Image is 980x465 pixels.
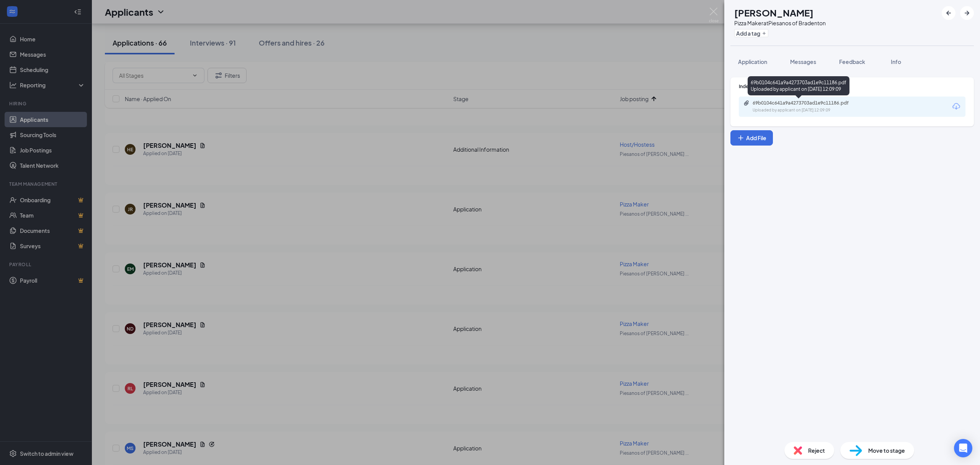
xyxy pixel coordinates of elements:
[743,100,867,113] a: Paperclip69b0104c641a9a4273703ad1e9c11186.pdfUploaded by applicant on [DATE] 12:09:09
[942,6,955,20] button: ArrowLeftNew
[952,102,961,111] svg: Download
[944,8,953,18] svg: ArrowLeftNew
[730,130,773,146] button: Add FilePlus
[891,58,901,65] span: Info
[839,58,865,65] span: Feedback
[743,100,750,106] svg: Paperclip
[753,100,860,106] div: 69b0104c641a9a4273703ad1e9c11186.pdf
[960,6,974,20] button: ArrowRight
[753,107,867,113] div: Uploaded by applicant on [DATE] 12:09:09
[738,58,767,65] span: Application
[748,76,849,95] div: 69b0104c641a9a4273703ad1e9c11186.pdf Uploaded by applicant on [DATE] 12:09:09
[737,134,745,142] svg: Plus
[962,8,972,18] svg: ArrowRight
[734,6,813,19] h1: [PERSON_NAME]
[762,31,766,36] svg: Plus
[868,446,905,455] span: Move to stage
[739,83,965,90] div: Indeed Resume
[954,439,972,457] div: Open Intercom Messenger
[734,19,826,27] div: Pizza Maker at Piesanos of Bradenton
[808,446,825,455] span: Reject
[734,29,768,37] button: PlusAdd a tag
[790,58,816,65] span: Messages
